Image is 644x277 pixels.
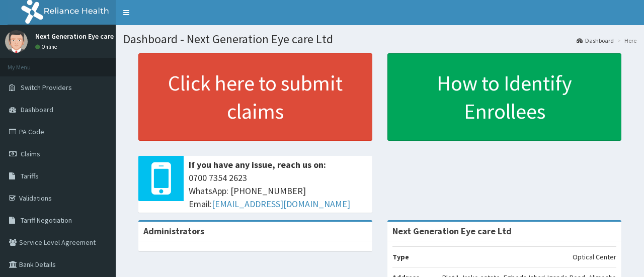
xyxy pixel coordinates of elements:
p: Next Generation Eye care Ltd [35,33,126,40]
h1: Dashboard - Next Generation Eye care Ltd [123,33,636,46]
span: Tariff Negotiation [21,216,72,225]
a: Click here to submit claims [138,53,372,141]
b: Type [392,252,409,261]
b: If you have any issue, reach us on: [189,159,326,170]
img: User Image [5,30,28,53]
li: Here [615,36,636,45]
a: Dashboard [577,36,614,45]
p: Optical Center [573,252,616,262]
span: Dashboard [21,105,53,114]
a: How to Identify Enrollees [387,53,621,141]
span: 0700 7354 2623 WhatsApp: [PHONE_NUMBER] Email: [189,171,367,210]
a: Online [35,43,59,50]
span: Switch Providers [21,83,72,92]
span: Tariffs [21,171,39,180]
span: Claims [21,149,40,158]
strong: Next Generation Eye care Ltd [392,225,512,237]
b: Administrators [143,225,204,237]
a: [EMAIL_ADDRESS][DOMAIN_NAME] [212,198,350,210]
